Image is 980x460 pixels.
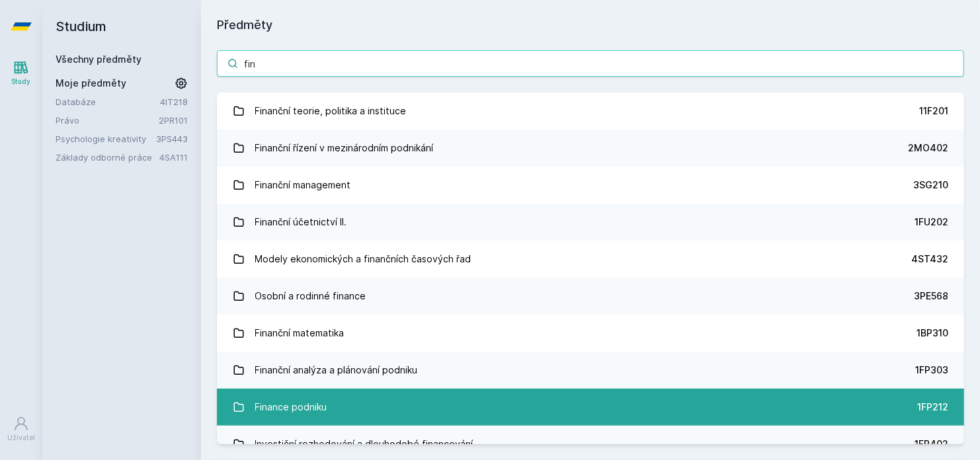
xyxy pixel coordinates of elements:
input: Název nebo ident předmětu… [217,50,964,77]
div: 1FP402 [915,438,948,451]
div: Osobní a rodinné finance [255,283,366,309]
span: Moje předměty [56,77,126,90]
a: Study [3,53,40,93]
div: 1BP310 [917,326,948,340]
a: Databáze [56,95,160,108]
a: 3PS443 [156,134,188,144]
div: Uživatel [7,433,35,443]
a: 4SA111 [159,152,188,163]
div: Investiční rozhodování a dlouhodobé financování [255,431,473,457]
a: Finanční matematika 1BP310 [217,315,964,352]
a: Uživatel [3,409,40,449]
div: Finanční management [255,172,351,198]
a: Finanční management 3SG210 [217,167,964,204]
a: 2PR101 [159,115,188,126]
a: Osobní a rodinné finance 3PE568 [217,278,964,315]
a: Finanční řízení v mezinárodním podnikání 2MO402 [217,130,964,167]
a: Finanční analýza a plánování podniku 1FP303 [217,352,964,389]
div: Finanční matematika [255,320,345,346]
div: 3PE568 [914,289,948,303]
div: 2MO402 [908,141,948,155]
div: 3SG210 [913,178,948,192]
div: Modely ekonomických a finančních časových řad [255,246,471,272]
a: Všechny předměty [56,54,142,65]
div: 1FP212 [917,401,948,414]
div: 1FU202 [915,215,948,229]
div: Finanční řízení v mezinárodním podnikání [255,135,434,161]
h1: Předměty [217,16,964,34]
a: 4IT218 [160,96,188,107]
div: 11F201 [919,104,948,118]
a: Modely ekonomických a finančních časových řad 4ST432 [217,241,964,278]
div: Finance podniku [255,394,327,420]
a: Právo [56,114,159,127]
a: Finance podniku 1FP212 [217,389,964,426]
div: Finanční analýza a plánování podniku [255,357,418,383]
div: 4ST432 [911,252,948,266]
div: Finanční teorie, politika a instituce [255,98,407,124]
a: Finanční teorie, politika a instituce 11F201 [217,93,964,130]
a: Psychologie kreativity [56,132,156,145]
a: Základy odborné práce [56,151,159,164]
div: Study [12,77,31,87]
div: Finanční účetnictví II. [255,209,347,235]
a: Finanční účetnictví II. 1FU202 [217,204,964,241]
div: 1FP303 [915,364,948,377]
